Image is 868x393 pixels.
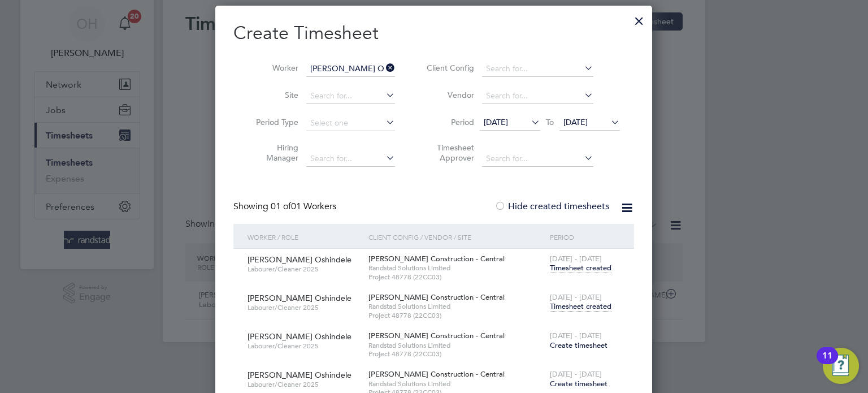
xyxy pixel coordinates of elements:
label: Timesheet Approver [423,142,474,163]
input: Search for... [306,61,395,77]
span: [PERSON_NAME] Oshindele [248,370,351,380]
span: Labourer/Cleaner 2025 [248,303,360,312]
span: [PERSON_NAME] Oshindele [248,331,351,342]
span: To [542,115,557,129]
span: [PERSON_NAME] Construction - Central [368,331,505,340]
span: [DATE] [563,117,588,127]
div: 11 [822,356,832,370]
button: Open Resource Center, 11 new notifications [823,348,859,384]
span: Randstad Solutions Limited [368,379,544,388]
span: Randstad Solutions Limited [368,341,544,350]
input: Search for... [482,61,593,77]
label: Period [423,117,474,127]
span: Labourer/Cleaner 2025 [248,265,360,274]
input: Search for... [482,88,593,104]
span: Project 48778 (22CC03) [368,273,544,282]
span: [DATE] - [DATE] [550,369,602,379]
span: Labourer/Cleaner 2025 [248,342,360,351]
input: Search for... [306,151,395,167]
span: [DATE] [484,117,508,127]
span: 01 Workers [271,201,336,212]
div: Client Config / Vendor / Site [366,224,547,250]
label: Client Config [423,63,474,73]
label: Worker [248,63,298,73]
h2: Create Timesheet [233,21,634,45]
span: [PERSON_NAME] Oshindele [248,293,351,303]
span: [PERSON_NAME] Construction - Central [368,254,505,264]
span: [PERSON_NAME] Construction - Central [368,369,505,379]
span: [PERSON_NAME] Oshindele [248,254,351,265]
span: Create timesheet [550,340,607,350]
span: Randstad Solutions Limited [368,302,544,311]
div: Period [547,224,623,250]
span: [DATE] - [DATE] [550,331,602,340]
span: Labourer/Cleaner 2025 [248,380,360,389]
div: Worker / Role [245,224,366,250]
label: Hide created timesheets [494,201,609,212]
label: Period Type [248,117,298,127]
span: Timesheet created [550,263,611,273]
span: [DATE] - [DATE] [550,254,602,264]
span: [DATE] - [DATE] [550,292,602,302]
input: Select one [306,115,395,131]
span: Randstad Solutions Limited [368,264,544,273]
span: Project 48778 (22CC03) [368,311,544,320]
label: Site [248,90,298,100]
span: 01 of [271,201,291,212]
span: Project 48778 (22CC03) [368,349,544,359]
span: Create timesheet [550,379,607,388]
input: Search for... [306,88,395,104]
span: [PERSON_NAME] Construction - Central [368,292,505,302]
div: Showing [233,201,338,213]
span: Timesheet created [550,301,611,312]
label: Vendor [423,90,474,100]
input: Search for... [482,151,593,167]
label: Hiring Manager [248,142,298,163]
